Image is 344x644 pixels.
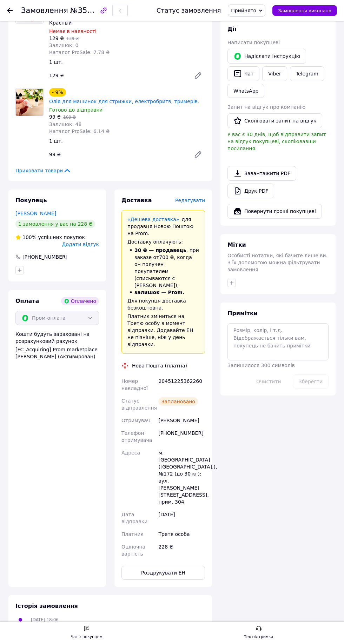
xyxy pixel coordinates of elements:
[46,136,208,146] div: 1 шт.
[127,216,199,237] div: для продавця Новою Поштою на Prom.
[71,633,102,640] div: Чат з покупцем
[130,362,189,369] div: Нова Пошта (платна)
[227,113,322,128] button: Скопіювати запит на відгук
[127,313,199,348] div: Платник зміниться на Третю особу в момент відправки. Додавайте ЕН не пізніше, ніж у день відправки.
[49,42,79,48] span: Залишок: 0
[227,184,274,198] a: Друк PDF
[227,166,296,181] a: Завантажити PDF
[227,241,246,248] span: Мітки
[278,8,331,13] span: Замовлення виконано
[49,99,199,104] a: Олія для машинок для стрижки, електробритв, тримерів.
[121,378,148,391] span: Номер накладної
[121,512,147,524] span: Дата відправки
[157,508,206,528] div: [DATE]
[16,89,43,116] img: Олія для машинок для стрижки, електробритв, тримерів.
[15,346,99,360] div: [FC_Acquiring] Prom marketplace [PERSON_NAME] (Активирован)
[157,427,206,446] div: [PHONE_NUMBER]
[31,617,59,622] span: [DATE] 18:06
[262,66,287,81] a: Viber
[21,6,68,15] span: Замовлення
[227,26,236,32] span: Дії
[22,253,68,260] div: [PHONE_NUMBER]
[121,450,140,456] span: Адреса
[121,197,152,204] span: Доставка
[49,128,110,134] span: Каталог ProSale: 6.14 ₴
[158,397,198,406] div: Заплановано
[46,71,188,80] div: 129 ₴
[46,150,188,159] div: 99 ₴
[15,234,85,241] div: успішних покупок
[49,88,66,97] div: - 9%
[121,398,157,411] span: Статус відправлення
[227,253,328,272] span: Особисті нотатки, які бачите лише ви. З їх допомогою можна фільтрувати замовлення
[157,7,221,14] div: Статус замовлення
[157,540,206,560] div: 228 ₴
[127,217,179,222] a: «Дешева доставка»
[157,375,206,394] div: 20451225362260
[49,28,97,34] span: Немає в наявності
[191,147,205,161] a: Редагувати
[121,418,150,423] span: Отримувач
[231,8,256,13] span: Прийнято
[134,290,184,295] span: залишок — Prom.
[191,68,205,82] a: Редагувати
[22,234,37,240] span: 100%
[66,36,79,41] span: 139 ₴
[46,57,208,67] div: 1 шт.
[272,5,337,16] button: Замовлення виконано
[121,544,145,557] span: Оціночна вартість
[15,167,71,174] span: Приховати товари
[134,247,186,253] span: 30 ₴ — продавець
[157,528,206,540] div: Третя особа
[15,298,39,304] span: Оплата
[227,49,306,64] button: Надіслати інструкцію
[244,633,273,640] div: Тех підтримка
[290,66,324,81] a: Telegram
[121,531,144,537] span: Платник
[227,40,280,45] span: Написати покупцеві
[227,66,259,81] button: Чат
[49,107,102,113] span: Готово до відправки
[227,104,305,110] span: Запит на відгук про компанію
[62,241,99,247] span: Додати відгук
[157,446,206,508] div: м. [GEOGRAPHIC_DATA] ([GEOGRAPHIC_DATA].), №172 (до 30 кг): вул. [PERSON_NAME][STREET_ADDRESS], п...
[227,310,258,317] span: Примітки
[49,19,205,26] div: Красный
[70,6,120,15] span: №356923475
[15,211,56,216] a: [PERSON_NAME]
[157,414,206,427] div: [PERSON_NAME]
[15,331,99,360] div: Кошти будуть зараховані на розрахунковий рахунок
[227,132,326,151] span: У вас є 30 днів, щоб відправити запит на відгук покупцеві, скопіювавши посилання.
[127,247,199,289] li: , при заказе от 700 ₴ , когда он получен покупателем (списываются с [PERSON_NAME]);
[227,204,322,219] button: Повернути гроші покупцеві
[63,115,76,120] span: 109 ₴
[49,49,110,55] span: Каталог ProSale: 7.78 ₴
[127,238,199,245] div: Доставку оплачують:
[7,7,13,14] div: Повернутися назад
[49,35,64,41] span: 129 ₴
[61,297,99,305] div: Оплачено
[227,363,295,368] span: Залишилося 300 символів
[49,121,81,127] span: Залишок: 48
[127,297,199,311] div: Для покупця доставка безкоштовна.
[121,430,152,443] span: Телефон отримувача
[175,198,205,203] span: Редагувати
[49,114,61,120] span: 99 ₴
[15,603,78,609] span: Історія замовлення
[15,220,95,228] div: 1 замовлення у вас на 228 ₴
[227,84,264,98] a: WhatsApp
[15,197,47,204] span: Покупець
[121,566,205,580] button: Роздрукувати ЕН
